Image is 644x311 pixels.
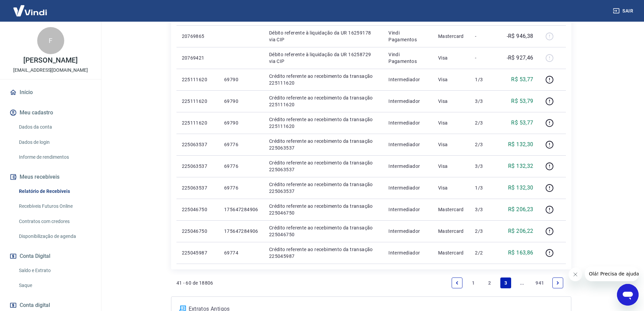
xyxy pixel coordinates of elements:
p: Intermediador [388,184,427,191]
p: 225046750 [182,228,213,235]
a: Recebíveis Futuros Online [16,199,93,213]
p: Crédito referente ao recebimento da transação 225111620 [269,94,378,108]
p: 2/2 [475,249,495,256]
p: 225111620 [182,76,213,83]
p: Intermediador [388,206,427,213]
p: Visa [438,141,464,148]
p: R$ 206,23 [508,205,533,214]
div: F [37,27,64,54]
p: 3/3 [475,163,495,170]
img: Vindi [8,0,52,21]
p: 225046750 [182,206,213,213]
p: Vindi Pagamentos [388,51,427,65]
p: R$ 132,32 [508,162,533,170]
p: 41 - 60 de 18806 [176,280,213,286]
p: R$ 53,79 [511,97,533,105]
p: Crédito referente ao recebimento da transação 225063537 [269,181,378,195]
a: Dados da conta [16,120,93,134]
p: Intermediador [388,141,427,148]
iframe: Botão para abrir a janela de mensagens [617,284,639,306]
p: Intermediador [388,163,427,170]
p: 225063537 [182,141,213,148]
p: 69774 [224,249,258,256]
button: Conta Digital [8,249,93,264]
a: Page 1 [468,277,479,288]
p: 69790 [224,98,258,105]
a: Saque [16,279,93,292]
p: Crédito referente ao recebimento da transação 225045987 [269,246,378,260]
p: 3/3 [475,98,495,105]
p: R$ 53,77 [511,75,533,84]
p: 225063537 [182,184,213,191]
p: - [475,33,495,40]
p: 225045987 [182,249,213,256]
p: 225111620 [182,98,213,105]
a: Previous page [452,277,462,288]
p: 3/3 [475,206,495,213]
p: 2/3 [475,141,495,148]
p: -R$ 927,46 [507,54,533,62]
p: 20769421 [182,54,213,61]
a: Page 2 [484,277,495,288]
p: Intermediador [388,76,427,83]
a: Jump forward [517,277,527,288]
p: Mastercard [438,249,464,256]
p: [PERSON_NAME] [23,57,77,64]
p: Mastercard [438,206,464,213]
p: 69790 [224,76,258,83]
button: Sair [612,5,636,17]
p: 69776 [224,141,258,148]
p: Mastercard [438,33,464,40]
p: R$ 132,30 [508,140,533,149]
p: Mastercard [438,228,464,235]
p: 225111620 [182,119,213,126]
iframe: Mensagem da empresa [585,266,639,281]
p: Crédito referente ao recebimento da transação 225063537 [269,138,378,151]
p: Intermediador [388,98,427,105]
p: Crédito referente ao recebimento da transação 225111620 [269,116,378,130]
p: 175647284906 [224,228,258,235]
p: 225063537 [182,163,213,170]
p: R$ 163,86 [508,249,533,257]
a: Page 941 [533,277,547,288]
a: Saldo e Extrato [16,264,93,277]
p: Débito referente à liquidação da UR 16259178 via CIP [269,29,378,43]
p: Visa [438,184,464,191]
button: Meu cadastro [8,105,93,120]
a: Início [8,85,93,100]
span: Olá! Precisa de ajuda? [4,5,57,10]
p: 69776 [224,184,258,191]
p: Vindi Pagamentos [388,29,427,43]
p: R$ 53,77 [511,119,533,127]
p: Débito referente à liquidação da UR 16258729 via CIP [269,51,378,65]
p: 1/3 [475,184,495,191]
p: Crédito referente ao recebimento da transação 225111620 [269,73,378,86]
a: Dados de login [16,135,93,149]
p: Intermediador [388,228,427,235]
a: Relatório de Recebíveis [16,184,93,198]
a: Next page [552,277,563,288]
p: Visa [438,76,464,83]
iframe: Fechar mensagem [569,268,582,281]
p: Visa [438,163,464,170]
p: Visa [438,98,464,105]
span: Conta digital [20,301,50,310]
p: [EMAIL_ADDRESS][DOMAIN_NAME] [13,67,88,74]
p: - [475,54,495,61]
button: Meus recebíveis [8,170,93,184]
a: Disponibilização de agenda [16,229,93,243]
p: 69790 [224,119,258,126]
p: Crédito referente ao recebimento da transação 225046750 [269,224,378,238]
p: -R$ 946,38 [507,32,533,40]
p: 2/3 [475,119,495,126]
a: Contratos com credores [16,215,93,228]
p: Intermediador [388,119,427,126]
p: 175647284906 [224,206,258,213]
p: 20769865 [182,33,213,40]
p: Intermediador [388,249,427,256]
ul: Pagination [449,275,566,291]
p: R$ 206,22 [508,227,533,235]
p: R$ 132,30 [508,184,533,192]
a: Page 3 is your current page [500,277,511,288]
p: Visa [438,54,464,61]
